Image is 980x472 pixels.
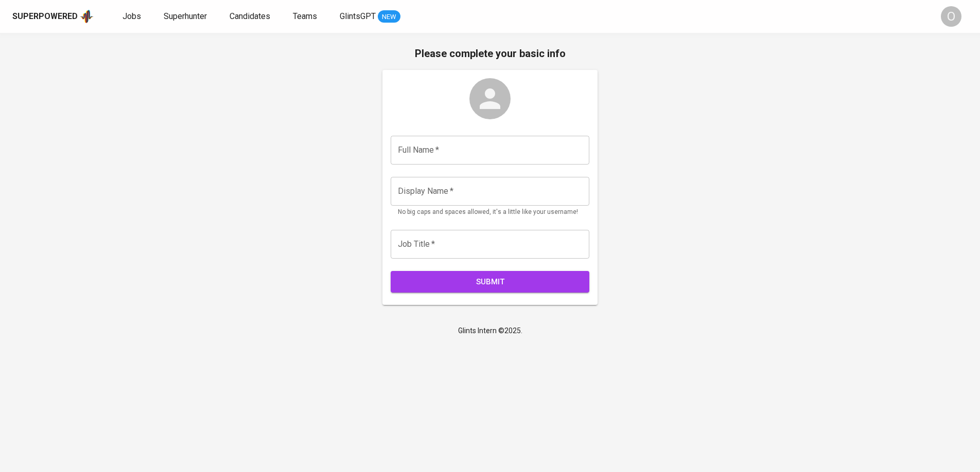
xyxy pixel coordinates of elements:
[230,11,270,21] span: Candidates
[941,6,961,27] div: O
[293,11,317,21] span: Teams
[122,10,143,23] a: Jobs
[398,207,582,217] p: No big caps and spaces allowed, it's a little like your username!
[415,47,566,60] span: Please complete your basic info
[164,11,207,21] span: Superhunter
[80,9,94,24] img: app logo
[293,10,319,23] a: Teams
[164,10,209,23] a: Superhunter
[378,12,400,22] span: NEW
[230,10,272,23] a: Candidates
[391,271,589,293] button: Submit
[12,11,78,23] div: Superpowered
[12,9,94,24] a: Superpoweredapp logo
[122,11,141,21] span: Jobs
[402,275,578,288] span: Submit
[340,10,400,23] a: GlintsGPT NEW
[340,11,376,21] span: GlintsGPT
